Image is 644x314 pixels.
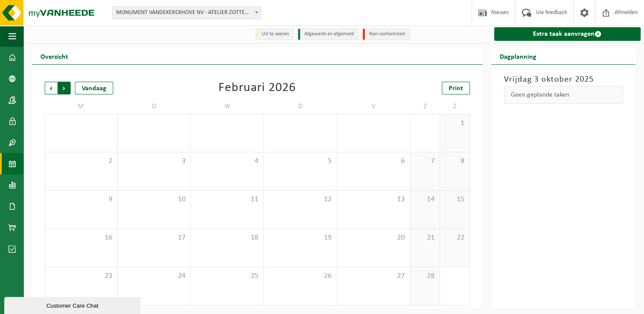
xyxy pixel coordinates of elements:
[49,195,113,204] span: 9
[415,195,435,204] span: 14
[58,82,71,94] span: Volgende
[415,271,435,281] span: 28
[32,48,77,64] h2: Overzicht
[49,233,113,243] span: 16
[491,48,545,64] h2: Dagplanning
[195,157,259,166] span: 4
[264,99,337,114] td: D
[122,157,186,166] span: 3
[113,7,261,19] span: MONUMENT VANDEKERCKHOVE NV - ATELIER ZOTTEGEM - 10-746253
[440,99,470,114] td: Z
[195,271,259,281] span: 25
[49,271,113,281] span: 23
[195,233,259,243] span: 18
[504,86,623,104] div: Geen geplande taken
[444,157,465,166] span: 8
[449,85,463,92] span: Print
[49,157,113,166] span: 2
[122,195,186,204] span: 10
[341,157,406,166] span: 6
[112,6,261,19] span: MONUMENT VANDEKERCKHOVE NV - ATELIER ZOTTEGEM - 10-746253
[341,271,406,281] span: 27
[415,233,435,243] span: 21
[268,271,332,281] span: 26
[410,99,440,114] td: Z
[504,73,623,86] h3: Vrijdag 3 oktober 2025
[195,195,259,204] span: 11
[444,119,465,128] span: 1
[268,195,332,204] span: 12
[337,99,410,114] td: V
[442,82,470,94] a: Print
[122,233,186,243] span: 17
[75,82,113,94] div: Vandaag
[4,295,142,314] iframe: chat widget
[118,99,191,114] td: D
[341,233,406,243] span: 20
[45,99,118,114] td: M
[363,29,410,40] li: Non-conformiteit
[255,29,294,40] li: Uit te voeren
[444,195,465,204] span: 15
[298,29,358,40] li: Afgewerkt en afgemeld
[191,99,264,114] td: W
[218,82,296,94] div: Februari 2026
[494,27,641,41] a: Extra taak aanvragen
[444,233,465,243] span: 22
[122,271,186,281] span: 24
[268,157,332,166] span: 5
[341,195,406,204] span: 13
[45,82,57,94] span: Vorige
[268,233,332,243] span: 19
[415,157,435,166] span: 7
